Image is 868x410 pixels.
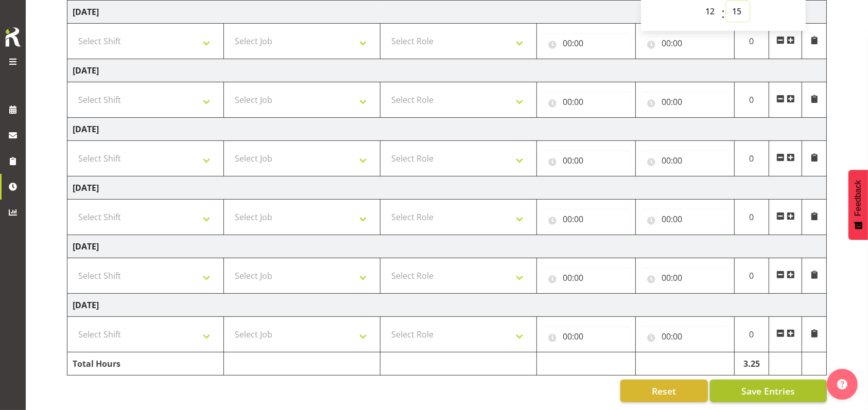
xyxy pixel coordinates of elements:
input: Click to select... [641,33,729,54]
img: Rosterit icon logo [3,26,23,48]
td: 0 [735,24,769,59]
span: Save Entries [741,384,795,398]
input: Click to select... [542,92,630,112]
input: Click to select... [542,268,630,288]
input: Click to select... [542,150,630,171]
td: 0 [735,258,769,294]
td: 0 [735,141,769,176]
button: Save Entries [710,380,827,402]
td: [DATE] [67,176,827,200]
input: Click to select... [542,326,630,347]
span: Feedback [854,180,863,216]
span: : [722,1,725,27]
input: Click to select... [641,268,729,288]
img: help-xxl-2.png [837,379,847,389]
td: [DATE] [67,118,827,141]
input: Click to select... [641,209,729,229]
td: [DATE] [67,59,827,82]
td: 3.25 [735,352,769,376]
td: [DATE] [67,1,827,24]
input: Click to select... [542,209,630,229]
td: Total Hours [67,352,224,376]
button: Reset [620,380,708,402]
input: Click to select... [542,33,630,54]
span: Reset [652,384,676,398]
button: Feedback - Show survey [848,170,868,240]
td: 0 [735,317,769,352]
input: Click to select... [641,150,729,171]
td: [DATE] [67,235,827,258]
td: 0 [735,200,769,235]
input: Click to select... [641,92,729,112]
td: 0 [735,82,769,118]
td: [DATE] [67,294,827,317]
input: Click to select... [641,326,729,347]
